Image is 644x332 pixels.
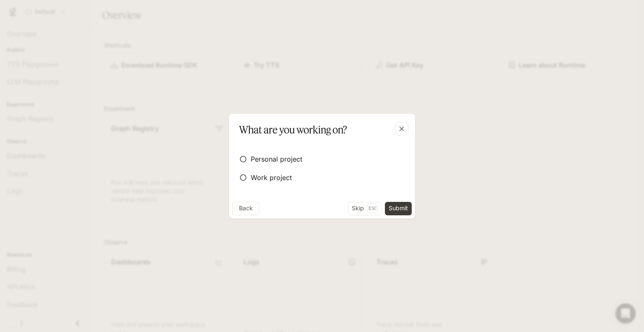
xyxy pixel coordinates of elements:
p: What are you working on? [239,122,347,137]
button: Back [232,202,259,215]
button: SkipEsc [348,202,382,215]
p: Esc [367,204,378,213]
span: Work project [251,173,292,183]
button: Submit [385,202,412,215]
span: Personal project [251,154,302,164]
